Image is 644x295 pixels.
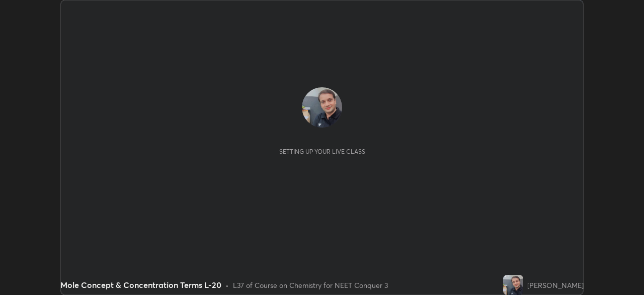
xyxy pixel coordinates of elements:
[503,275,523,295] img: fddf6cf3939e4568b1f7e55d744ec7a9.jpg
[527,280,584,290] div: [PERSON_NAME]
[60,279,221,291] div: Mole Concept & Concentration Terms L-20
[233,280,388,290] div: L37 of Course on Chemistry for NEET Conquer 3
[225,280,229,290] div: •
[302,87,342,128] img: fddf6cf3939e4568b1f7e55d744ec7a9.jpg
[279,148,365,155] div: Setting up your live class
